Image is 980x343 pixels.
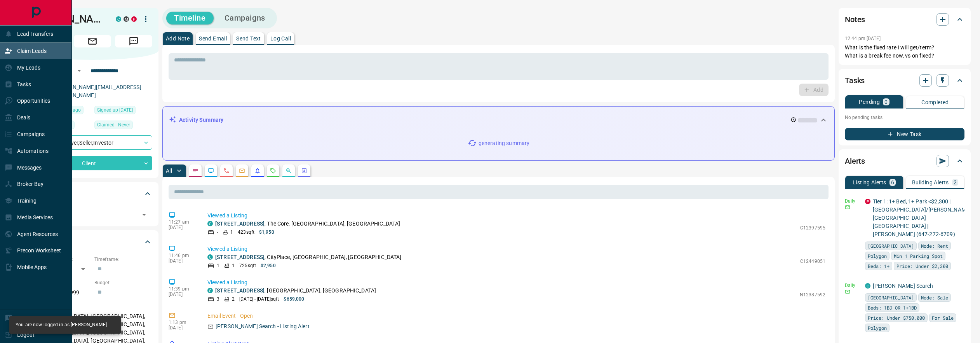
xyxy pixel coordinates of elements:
[215,220,265,227] a: [STREET_ADDRESS]
[868,252,887,260] span: Polygon
[868,324,887,332] span: Polygon
[232,296,235,303] p: 2
[261,262,276,269] p: $2,950
[845,71,964,90] div: Tasks
[845,205,850,210] svg: Email
[166,36,190,41] p: Add Note
[217,262,219,269] p: 1
[845,44,964,60] p: What is the fixed rate I will get/term? What is a break fee now, vs on fixed?
[236,36,261,41] p: Send Text
[217,12,273,24] button: Campaigns
[169,113,828,127] div: Activity Summary
[94,279,152,286] p: Budget:
[166,12,214,24] button: Timeline
[208,168,214,174] svg: Lead Browsing Activity
[207,212,825,220] p: Viewed a Listing
[169,325,196,331] p: [DATE]
[74,35,111,47] span: Email
[223,168,230,174] svg: Calls
[845,112,964,123] p: No pending tasks
[845,198,860,205] p: Daily
[33,135,152,150] div: Buyer , Seller , Investor
[215,287,376,295] p: , [GEOGRAPHIC_DATA], [GEOGRAPHIC_DATA]
[94,106,152,117] div: Wed Jan 10 2018
[179,116,223,124] p: Activity Summary
[215,220,400,228] p: , The Core, [GEOGRAPHIC_DATA], [GEOGRAPHIC_DATA]
[800,258,825,265] p: C12449051
[33,156,152,170] div: Client
[932,314,954,322] span: For Sale
[232,262,235,269] p: 1
[921,242,948,250] span: Mode: Rent
[54,84,141,98] a: [PERSON_NAME][EMAIL_ADDRESS][DOMAIN_NAME]
[215,254,265,260] a: [STREET_ADDRESS]
[239,296,279,303] p: [DATE] - [DATE] sqft
[33,233,152,251] div: Criteria
[301,168,307,174] svg: Agent Actions
[192,168,198,174] svg: Notes
[207,312,825,320] p: Email Event - Open
[230,229,233,236] p: 1
[954,180,957,185] p: 2
[97,121,130,129] span: Claimed - Never
[800,291,825,298] p: N12387592
[845,289,850,294] svg: Email
[33,303,152,310] p: Areas Searched:
[853,180,886,185] p: Listing Alerts
[169,219,196,225] p: 11:27 am
[169,292,196,297] p: [DATE]
[270,168,276,174] svg: Requests
[97,106,133,114] span: Signed up [DATE]
[116,16,121,22] div: condos.ca
[115,35,152,47] span: Message
[868,314,925,322] span: Price: Under $750,000
[131,16,137,22] div: property.ca
[845,10,964,29] div: Notes
[284,296,304,303] p: $659,000
[259,229,274,236] p: $1,950
[207,254,213,260] div: condos.ca
[845,13,865,26] h2: Notes
[859,99,880,105] p: Pending
[124,16,129,22] div: mrloft.ca
[285,168,292,174] svg: Opportunities
[894,252,943,260] span: Min 1 Parking Spot
[800,224,825,231] p: C12397595
[139,209,150,220] button: Open
[169,225,196,230] p: [DATE]
[845,282,860,289] p: Daily
[868,304,917,311] span: Beds: 1BD OR 1+1BD
[33,184,152,203] div: Tags
[207,245,825,253] p: Viewed a Listing
[75,66,84,75] button: Open
[94,256,152,263] p: Timeframe:
[912,180,949,185] p: Building Alerts
[921,100,949,105] p: Completed
[896,262,948,270] span: Price: Under $2,300
[238,229,254,236] p: 423 sqft
[169,286,196,292] p: 11:39 pm
[891,180,894,185] p: 6
[921,294,948,301] span: Mode: Sale
[207,278,825,287] p: Viewed a Listing
[884,99,888,105] p: 0
[169,258,196,264] p: [DATE]
[868,294,914,301] span: [GEOGRAPHIC_DATA]
[207,288,213,293] div: condos.ca
[254,168,261,174] svg: Listing Alerts
[865,283,870,289] div: condos.ca
[865,199,870,204] div: property.ca
[239,168,245,174] svg: Emails
[169,253,196,258] p: 11:46 pm
[169,320,196,325] p: 1:13 pm
[16,318,107,331] div: You are now logged in as [PERSON_NAME]
[216,322,310,331] p: [PERSON_NAME] Search - Listing Alert
[270,36,291,41] p: Log Call
[845,128,964,140] button: New Task
[845,155,865,167] h2: Alerts
[217,229,218,236] p: -
[207,221,213,226] div: condos.ca
[873,198,971,237] a: Tier 1: 1+ Bed, 1+ Park <$2,300 | [GEOGRAPHIC_DATA]/[PERSON_NAME][GEOGRAPHIC_DATA] - [GEOGRAPHIC_...
[215,287,265,294] a: [STREET_ADDRESS]
[166,168,172,173] p: All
